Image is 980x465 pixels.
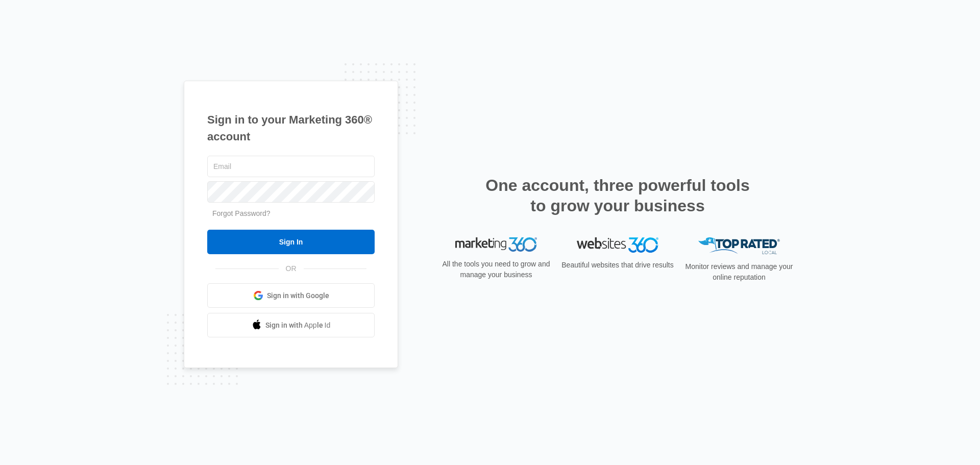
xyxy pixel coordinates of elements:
[279,263,304,274] span: OR
[560,260,675,271] p: Beautiful websites that drive results
[439,259,553,280] p: All the tools you need to grow and manage your business
[207,230,375,254] input: Sign In
[682,261,796,283] p: Monitor reviews and manage your online reputation
[207,111,375,145] h1: Sign in to your Marketing 360® account
[265,320,331,331] span: Sign in with Apple Id
[207,313,375,337] a: Sign in with Apple Id
[482,175,753,216] h2: One account, three powerful tools to grow your business
[212,209,271,217] a: Forgot Password?
[207,156,375,177] input: Email
[698,237,780,254] img: Top Rated Local
[577,237,658,252] img: Websites 360
[207,283,375,308] a: Sign in with Google
[267,290,329,301] span: Sign in with Google
[455,237,537,252] img: Marketing 360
